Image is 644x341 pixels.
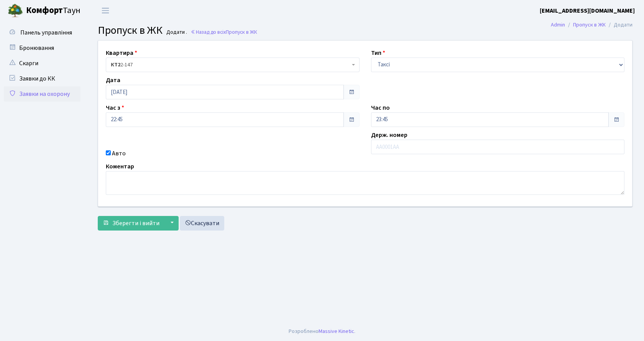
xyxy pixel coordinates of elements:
[4,25,80,40] a: Панель управління
[4,56,80,71] a: Скарги
[26,4,63,16] b: Комфорт
[371,130,407,140] label: Держ. номер
[96,4,115,17] button: Переключити навігацію
[112,149,126,158] label: Авто
[191,28,257,36] a: Назад до всіхПропуск в ЖК
[551,21,565,29] a: Admin
[111,61,350,69] span: <b>КТ2</b>&nbsp;&nbsp;&nbsp;2-147
[106,58,360,72] span: <b>КТ2</b>&nbsp;&nbsp;&nbsp;2-147
[4,40,80,56] a: Бронювання
[112,219,159,227] span: Зберегти і вийти
[111,61,120,69] b: КТ2
[106,76,120,85] label: Дата
[8,3,23,18] img: logo.png
[165,29,187,36] small: Додати .
[106,48,137,58] label: Квартира
[371,48,385,58] label: Тип
[180,216,224,231] a: Скасувати
[26,4,80,17] span: Таун
[319,327,354,335] a: Massive Kinetic
[371,140,625,154] input: AA0001AA
[98,23,163,38] span: Пропуск в ЖК
[20,28,72,37] span: Панель управління
[371,103,390,112] label: Час по
[226,28,257,36] span: Пропуск в ЖК
[98,216,164,231] button: Зберегти і вийти
[289,327,355,336] div: Розроблено .
[106,103,124,112] label: Час з
[606,21,632,29] li: Додати
[573,21,606,29] a: Пропуск в ЖК
[540,6,635,15] a: [EMAIL_ADDRESS][DOMAIN_NAME]
[106,162,134,171] label: Коментар
[540,7,635,15] b: [EMAIL_ADDRESS][DOMAIN_NAME]
[4,86,80,102] a: Заявки на охорону
[539,17,644,33] nav: breadcrumb
[4,71,80,86] a: Заявки до КК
